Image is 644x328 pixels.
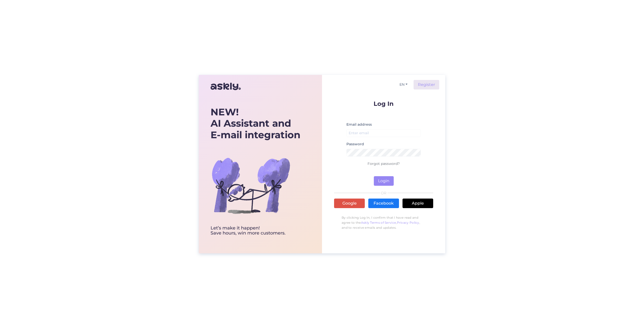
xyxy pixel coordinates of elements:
[211,106,239,118] b: NEW!
[211,106,300,141] div: AI Assistant and E-mail integration
[334,213,433,233] p: By clicking Log In, I confirm that I have read and agree to the , , and to receive emails and upd...
[346,142,364,147] label: Password
[361,221,396,224] a: Askly Terms of Service
[211,226,300,236] div: Let’s make it happen! Save hours, win more customers.
[368,161,400,166] a: Forgot password?
[374,176,394,186] button: Login
[414,80,439,89] a: Register
[334,199,365,208] a: Google
[368,199,399,208] a: Facebook
[403,199,433,208] a: Apple
[334,101,433,107] p: Log In
[397,81,410,88] button: EN
[346,122,372,127] label: Email address
[211,145,291,226] img: bg-askly
[380,191,387,195] span: OR
[346,129,421,137] input: Enter email
[397,221,419,224] a: Privacy Policy
[211,80,241,92] img: Askly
